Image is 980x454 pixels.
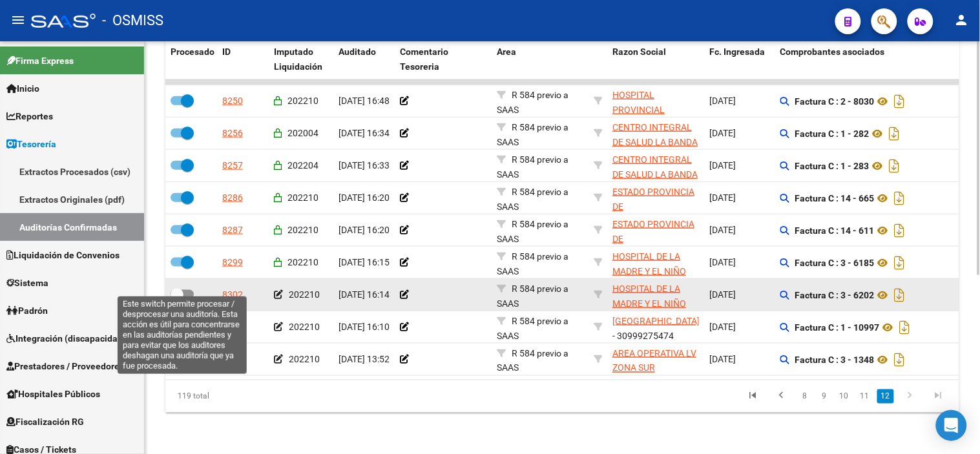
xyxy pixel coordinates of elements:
[333,38,395,81] datatable-header-cell: Auditado
[6,276,48,290] span: Sistema
[780,46,885,57] span: Comprobantes asociados
[222,158,243,173] div: 8257
[855,386,875,408] li: page 11
[287,96,318,106] span: 202210
[612,152,699,180] div: - 30715036904
[936,410,967,441] div: Open Intercom Messenger
[339,192,390,203] span: [DATE] 16:20
[165,380,322,413] div: 119 total
[740,389,765,404] a: go to first page
[287,192,318,203] span: 202210
[6,415,84,429] span: Fiscalización RG
[222,46,231,57] span: ID
[6,81,39,96] span: Inicio
[612,219,700,259] span: ESTADO PROVINCIA DE [GEOGRAPHIC_DATA]
[834,386,855,408] li: page 10
[795,258,875,268] strong: Factura C : 3 - 6185
[289,354,320,364] span: 202210
[875,386,896,408] li: page 12
[612,120,699,147] div: - 30715036904
[612,88,699,115] div: - 33685444459
[339,46,376,57] span: Auditado
[222,126,243,141] div: 8256
[709,257,736,267] span: [DATE]
[612,284,686,309] span: HOSPITAL DE LA MADRE Y EL NIÑO
[612,346,699,373] div: - 30714329258
[836,389,853,404] a: 10
[612,154,698,180] span: CENTRO INTEGRAL DE SALUD LA BANDA
[612,251,686,276] span: HOSPITAL DE LA MADRE Y EL NIÑO
[269,38,333,81] datatable-header-cell: Imputado Liquidación
[817,389,832,404] a: 9
[274,46,322,72] span: Imputado Liquidación
[612,282,699,309] div: - 30713205709
[222,191,243,205] div: 8286
[797,389,813,404] a: 8
[612,122,698,147] span: CENTRO INTEGRAL DE SALUD LA BANDA
[395,38,492,81] datatable-header-cell: Comentario Tesoreria
[612,46,666,57] span: Razon Social
[6,359,124,373] span: Prestadores / Proveedores
[222,223,243,238] div: 8287
[612,316,700,326] span: [GEOGRAPHIC_DATA]
[795,96,875,107] strong: Factura C : 2 - 8030
[709,322,736,332] span: [DATE]
[497,187,568,212] span: R 584 previo a SAAS
[339,128,390,138] span: [DATE] 16:34
[287,128,318,138] span: 202004
[222,287,243,302] div: 8302
[709,354,736,364] span: [DATE]
[339,257,390,267] span: [DATE] 16:15
[709,160,736,170] span: [DATE]
[815,386,834,408] li: page 9
[898,389,923,404] a: go to next page
[497,90,568,115] span: R 584 previo a SAAS
[287,225,318,235] span: 202210
[704,38,775,81] datatable-header-cell: Fc. Ingresada
[497,46,516,57] span: Area
[891,285,908,305] i: Descargar documento
[222,94,243,108] div: 8250
[612,249,699,276] div: - 30713205709
[795,129,870,139] strong: Factura C : 1 - 282
[612,185,699,212] div: - 30673377544
[954,12,970,28] mat-icon: person
[289,322,320,332] span: 202210
[709,192,736,203] span: [DATE]
[709,289,736,300] span: [DATE]
[891,220,908,241] i: Descargar documento
[497,219,568,244] span: R 584 previo a SAAS
[497,284,568,309] span: R 584 previo a SAAS
[287,257,318,267] span: 202210
[612,90,665,130] span: HOSPITAL PROVINCIAL ROSARIO
[222,320,243,335] div: 8308
[612,314,699,341] div: - 30999275474
[287,160,318,170] span: 202204
[709,46,765,57] span: Fc. Ingresada
[171,46,214,57] span: Procesado
[607,38,704,81] datatable-header-cell: Razon Social
[6,331,126,346] span: Integración (discapacidad)
[222,352,243,367] div: 8369
[709,96,736,106] span: [DATE]
[709,225,736,235] span: [DATE]
[497,122,568,147] span: R 584 previo a SAAS
[6,387,100,401] span: Hospitales Públicos
[6,109,53,123] span: Reportes
[709,128,736,138] span: [DATE]
[795,386,815,408] li: page 8
[897,317,913,338] i: Descargar documento
[289,289,320,300] span: 202210
[926,389,951,404] a: go to last page
[339,225,390,235] span: [DATE] 16:20
[339,96,390,106] span: [DATE] 16:48
[497,348,568,373] span: R 584 previo a SAAS
[795,290,875,300] strong: Factura C : 3 - 6202
[886,156,903,176] i: Descargar documento
[222,255,243,270] div: 8299
[6,304,48,318] span: Padrón
[891,349,908,370] i: Descargar documento
[891,91,908,112] i: Descargar documento
[339,160,390,170] span: [DATE] 16:33
[795,161,870,171] strong: Factura C : 1 - 283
